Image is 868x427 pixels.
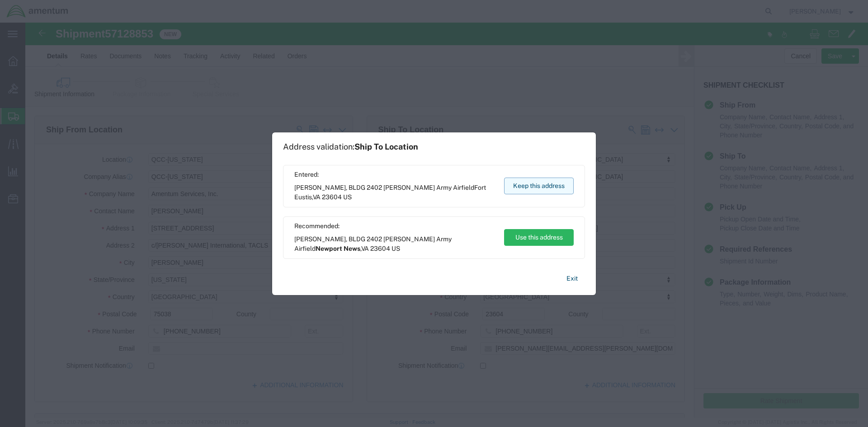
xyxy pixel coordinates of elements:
span: VA [313,193,321,201]
span: Fort Eustis [294,184,486,201]
button: Exit [559,271,585,286]
span: [PERSON_NAME], BLDG 2402 [PERSON_NAME] Army Airfield , [294,235,495,253]
h1: Address validation: [283,142,418,152]
span: Entered: [294,170,495,179]
span: US [343,193,352,201]
span: Newport News [316,245,360,252]
button: Use this address [504,229,574,246]
span: 23604 [370,245,390,252]
span: VA [361,245,369,252]
span: 23604 [322,193,342,201]
span: Recommended: [294,221,495,231]
span: US [392,245,400,252]
span: Ship To Location [354,142,418,151]
button: Keep this address [504,178,574,194]
span: [PERSON_NAME], BLDG 2402 [PERSON_NAME] Army Airfield , [294,183,495,202]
